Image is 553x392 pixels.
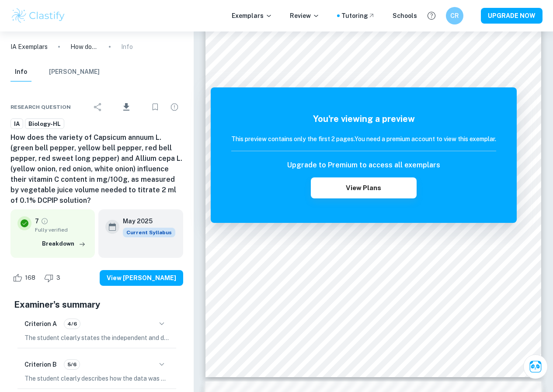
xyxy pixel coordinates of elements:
h6: Upgrade to Premium to access all exemplars [287,160,440,170]
a: IA [10,118,23,129]
span: IA [11,120,23,128]
h6: May 2025 [123,216,168,226]
img: Clastify logo [10,7,66,24]
a: Tutoring [341,11,375,21]
div: Report issue [166,98,183,116]
button: Breakdown [40,237,88,250]
button: Ask Clai [523,354,548,379]
a: Grade fully verified [41,217,49,225]
div: Like [10,271,40,285]
span: Fully verified [35,226,88,234]
button: [PERSON_NAME] [49,62,100,82]
p: The student clearly states the independent and dependent variables in the research question, spec... [24,333,169,343]
span: 3 [52,274,65,282]
span: Research question [10,103,71,111]
div: This exemplar is based on the current syllabus. Feel free to refer to it for inspiration/ideas wh... [123,228,175,237]
a: IA Exemplars [10,42,48,52]
p: 7 [35,216,39,226]
span: Current Syllabus [123,228,175,237]
button: Info [10,62,31,82]
button: UPGRADE NOW [481,8,543,24]
h6: Criterion A [24,319,57,329]
p: Review [290,11,320,21]
h5: Examiner's summary [14,298,180,311]
button: View Plans [311,177,417,198]
span: 4/6 [64,320,80,328]
h5: You're viewing a preview [231,112,496,125]
h6: This preview contains only the first 2 pages. You need a premium account to view this exemplar. [231,134,496,144]
p: The student clearly describes how the data was obtained and processed, ensuring that each procedu... [24,374,169,383]
p: How does the variety of Capsicum annuum L. (green bell pepper, yellow bell pepper, red bell peppe... [70,42,98,52]
p: Exemplars [232,11,272,21]
div: Dislike [42,271,65,285]
h6: CR [450,11,460,21]
div: Bookmark [146,98,164,116]
span: Biology-HL [25,120,64,128]
div: Share [89,98,107,116]
span: 168 [20,274,40,282]
span: 5/6 [64,361,80,368]
div: Download [108,96,145,118]
p: Info [121,42,133,52]
h6: How does the variety of Capsicum annuum L. (green bell pepper, yellow bell pepper, red bell peppe... [10,132,183,206]
h6: Criterion B [24,360,57,369]
button: CR [446,7,463,24]
button: Help and Feedback [424,8,439,23]
button: View [PERSON_NAME] [100,270,183,286]
a: Biology-HL [25,118,64,129]
a: Schools [393,11,417,21]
